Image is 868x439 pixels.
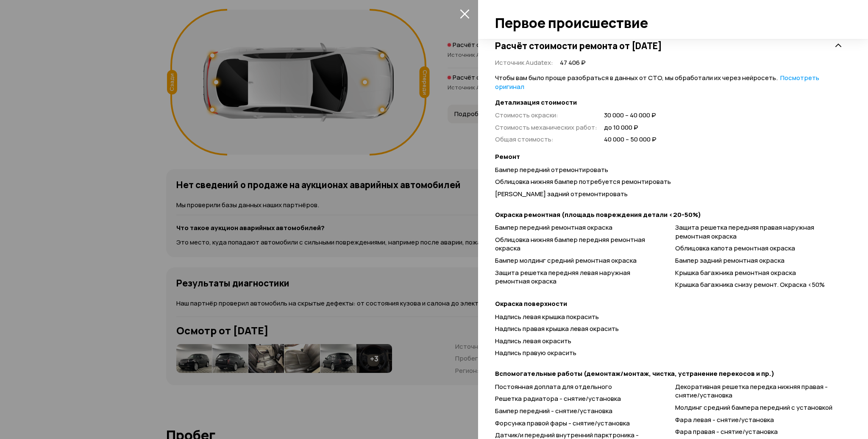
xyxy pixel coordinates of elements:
[604,123,657,132] span: до 10 000 ₽
[675,268,796,277] span: Крышка багажника ремонтная окраска
[495,211,843,219] strong: Окраска ремонтная (площадь повреждения детали <20-50%)
[495,177,671,186] span: Облицовка нижняя бампер потребуется ремонтировать
[495,111,558,119] span: Стоимость окраски :
[495,394,621,403] span: Решетка радиатора - снятие/установка
[495,312,599,321] span: Надпись левая крышка покрасить
[675,280,825,289] span: Крышка багажника снизу ремонт. Окраска <50%
[495,135,554,144] span: Общая стоимость :
[495,300,843,308] strong: Окраска поверхности
[495,370,843,378] strong: Вспомогательные работы (демонтаж/монтаж, чистка, устранение перекосов и пр.)
[495,324,619,333] span: Надпись правая крышка левая окрасить
[675,427,778,436] span: Фара правая - снятие/установка
[604,111,657,120] span: 30 000 – 40 000 ₽
[495,189,628,198] span: [PERSON_NAME] задний отремонтировать
[458,7,471,20] button: закрыть
[495,223,612,232] span: Бампер передний ремонтная окраска
[495,348,576,357] span: Надпись правую окрасить
[675,403,832,412] span: Молдинг средний бампера передний с установкой
[495,256,637,265] span: Бампер молдинг средний ремонтная окраска
[495,165,608,174] span: Бампер передний отремонтировать
[495,58,553,67] span: Источник Audatex :
[560,58,586,67] span: 47 406 ₽
[495,98,843,107] strong: Детализация стоимости
[495,268,630,286] span: Защита решетка передняя левая наружная ремонтная окраска
[495,123,597,132] span: Стоимость механических работ :
[495,73,819,91] a: Посмотреть оригинал
[495,382,612,391] span: Постоянная доплата для отдельного
[675,415,774,424] span: Фара левая - снятие/установка
[495,40,662,51] h3: Расчёт стоимости ремонта от [DATE]
[495,153,843,161] strong: Ремонт
[675,223,814,241] span: Защита решетка передняя правая наружная ремонтная окраска
[604,135,657,144] span: 40 000 – 50 000 ₽
[495,406,612,415] span: Бампер передний - снятие/установка
[495,235,645,253] span: Облицовка нижняя бампер передняя ремонтная окраска
[495,73,819,91] span: Чтобы вам было проще разобраться в данных от СТО, мы обработали их через нейросеть.
[495,419,630,428] span: Форсунка правой фары - снятие/установка
[675,256,785,265] span: Бампер задний ремонтная окраска
[675,244,795,253] span: Облицовка капота ремонтная окраска
[675,382,828,400] span: Декоративная решетка передка нижняя правая - снятие/установка
[495,336,571,345] span: Надпись левая окрасить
